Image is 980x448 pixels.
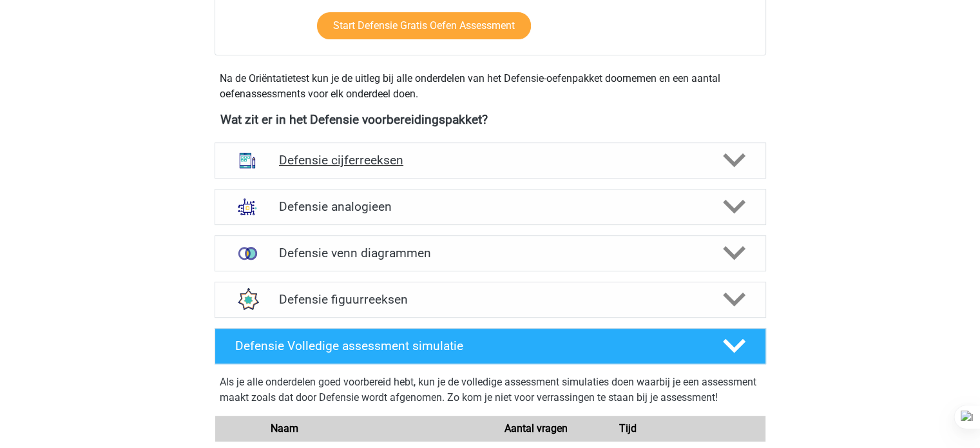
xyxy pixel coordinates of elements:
[209,328,771,364] a: Defensie Volledige assessment simulatie
[235,338,702,353] h4: Defensie Volledige assessment simulatie
[209,282,771,318] a: figuurreeksen Defensie figuurreeksen
[317,12,531,39] a: Start Defensie Gratis Oefen Assessment
[279,292,701,307] h4: Defensie figuurreeksen
[209,189,771,225] a: analogieen Defensie analogieen
[279,199,701,214] h4: Defensie analogieen
[279,246,701,260] h4: Defensie venn diagrammen
[209,142,771,179] a: cijferreeksen Defensie cijferreeksen
[231,190,264,224] img: analogieen
[215,71,766,102] div: Na de Oriëntatietest kun je de uitleg bij alle onderdelen van het Defensie-oefenpakket doornemen ...
[209,235,771,271] a: venn diagrammen Defensie venn diagrammen
[490,421,581,436] div: Aantal vragen
[231,283,264,317] img: figuurreeksen
[582,421,673,436] div: Tijd
[279,153,701,168] h4: Defensie cijferreeksen
[231,144,264,177] img: cijferreeksen
[261,421,490,436] div: Naam
[231,237,264,270] img: venn diagrammen
[220,112,760,127] h4: Wat zit er in het Defensie voorbereidingspakket?
[220,375,761,411] div: Als je alle onderdelen goed voorbereid hebt, kun je de volledige assessment simulaties doen waarb...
